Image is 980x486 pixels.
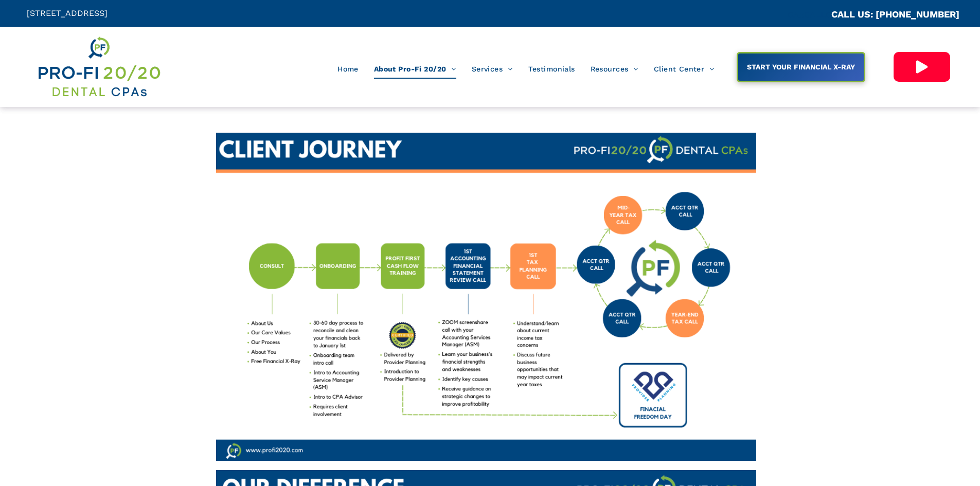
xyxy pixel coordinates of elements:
a: Services [464,59,521,79]
span: [STREET_ADDRESS] [27,8,108,18]
span: START YOUR FINANCIAL X-RAY [743,58,859,76]
span: CA::CALLC [788,10,831,20]
a: START YOUR FINANCIAL X-RAY [737,52,865,82]
img: Get Dental CPA Consulting, Bookkeeping, & Bank Loans [37,34,161,99]
a: CALL US: [PHONE_NUMBER] [831,9,959,20]
a: Client Center [646,59,722,79]
a: Home [330,59,366,79]
img: Grow Your Dental Business with Our Dental CPA Consulting Services [216,133,756,460]
a: Resources [583,59,646,79]
a: Testimonials [521,59,583,79]
a: About Pro-Fi 20/20 [366,59,464,79]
